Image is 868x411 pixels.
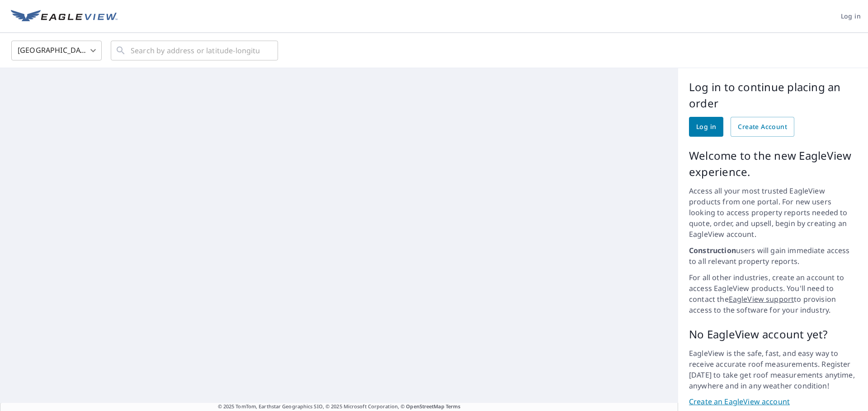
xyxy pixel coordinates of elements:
input: Search by address or latitude-longitude [131,38,259,63]
p: EagleView is the safe, fast, and easy way to receive accurate roof measurements. Register [DATE] ... [689,348,857,391]
img: EV Logo [11,10,118,23]
p: No EagleView account yet? [689,326,857,342]
p: Log in to continue placing an order [689,79,857,111]
a: Log in [689,117,723,137]
a: Terms [446,403,461,410]
p: Welcome to the new EagleView experience. [689,148,857,180]
a: OpenStreetMap [406,403,444,410]
span: Log in [696,121,716,133]
a: Create an EagleView account [689,397,857,407]
a: Create Account [731,117,794,137]
p: users will gain immediate access to all relevant property reports. [689,245,857,267]
div: [GEOGRAPHIC_DATA] [11,38,102,63]
p: Access all your most trusted EagleView products from one portal. For new users looking to access ... [689,185,857,240]
strong: Construction [689,245,736,255]
span: Create Account [738,121,787,133]
span: Log in [841,11,861,22]
span: © 2025 TomTom, Earthstar Geographics SIO, © 2025 Microsoft Corporation, © [218,403,461,411]
a: EagleView support [729,294,794,304]
p: For all other industries, create an account to access EagleView products. You'll need to contact ... [689,272,857,315]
